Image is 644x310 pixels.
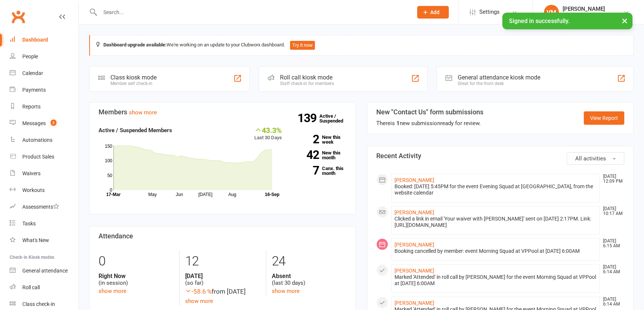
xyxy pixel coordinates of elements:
input: Search... [98,7,408,17]
div: Staff check-in for members [280,81,334,86]
strong: Dashboard upgrade available: [103,42,167,48]
a: Clubworx [9,7,28,26]
div: (last 30 days) [272,273,347,287]
a: Reports [10,98,78,115]
div: Workouts [22,187,45,193]
div: Calendar [22,70,43,76]
time: [DATE] 6:14 AM [599,265,624,274]
a: View Report [584,111,624,125]
a: 139Active / Suspended [319,108,352,129]
div: Marked 'Attended' in roll call by [PERSON_NAME] for the event Morning Squad at VPPool at [DATE] 6... [395,274,596,287]
div: Reports [22,104,41,110]
button: × [618,13,631,29]
a: [PERSON_NAME] [395,300,434,306]
a: Roll call [10,279,78,296]
a: Product Sales [10,149,78,165]
div: (so far) [185,273,260,287]
div: General attendance kiosk mode [458,74,540,81]
strong: Active / Suspended Members [99,127,172,134]
strong: 139 [297,112,319,124]
div: 24 [272,250,347,273]
a: show more [99,288,126,294]
div: Product Sales [22,154,54,160]
span: All activities [575,155,606,162]
a: General attendance kiosk mode [10,262,78,279]
div: Dashboard [22,37,48,43]
div: 43.3% [254,126,282,134]
time: [DATE] 10:17 AM [599,206,624,216]
span: 2 [51,120,57,126]
h3: New "Contact Us" form submissions [376,108,483,116]
a: Dashboard [10,32,78,48]
div: Class check-in [22,301,55,307]
div: [PERSON_NAME] [563,6,605,12]
div: Messages [22,120,46,126]
div: What's New [22,237,49,243]
div: Waivers [22,170,41,176]
button: All activities [567,152,624,165]
div: Automations [22,137,52,143]
a: Messages 2 [10,115,78,132]
div: Vladswim [563,12,605,19]
button: Try it now [290,41,315,50]
a: 42New this month [293,150,347,160]
strong: 42 [293,149,319,160]
div: (in session) [99,273,174,287]
div: Roll call [22,284,40,290]
strong: Absent [272,273,347,280]
a: Workouts [10,182,78,199]
a: Waivers [10,165,78,182]
div: Clicked a link in email 'Your waiver with [PERSON_NAME]' sent on [DATE] 2:17PM. Link: [URL][DOMAI... [395,216,596,228]
a: [PERSON_NAME] [395,177,434,183]
div: 0 [99,250,174,273]
a: Calendar [10,65,78,82]
h3: Recent Activity [376,152,624,160]
a: [PERSON_NAME] [395,268,434,274]
a: show more [129,109,157,116]
h3: Members [99,108,347,116]
div: 12 [185,250,260,273]
a: Tasks [10,215,78,232]
strong: Right Now [99,273,174,280]
button: Add [417,6,449,19]
a: show more [272,288,300,294]
a: [PERSON_NAME] [395,242,434,248]
div: Class kiosk mode [110,74,157,81]
div: We're working on an update to your Clubworx dashboard. [89,35,634,56]
div: Member self check-in [110,81,157,86]
div: Great for the front desk [458,81,540,86]
strong: 7 [293,165,319,176]
div: There is new submission ready for review. [376,119,483,128]
div: Tasks [22,221,36,226]
span: Settings [479,4,500,20]
div: Booked: [DATE] 5:45PM for the event Evening Squad at [GEOGRAPHIC_DATA], from the website calendar [395,183,596,196]
a: What's New [10,232,78,249]
span: -58.6 % [185,288,212,295]
time: [DATE] 6:15 AM [599,239,624,248]
a: Payments [10,82,78,98]
div: People [22,53,38,59]
a: Automations [10,132,78,149]
a: Assessments [10,199,78,215]
span: Signed in successfully. [509,17,570,25]
div: General attendance [22,268,68,274]
a: [PERSON_NAME] [395,209,434,215]
strong: [DATE] [185,273,260,280]
div: Assessments [22,204,59,210]
a: People [10,48,78,65]
div: Last 30 Days [254,126,282,142]
span: Add [430,9,439,15]
h3: Attendance [99,232,347,240]
strong: 2 [293,134,319,145]
a: show more [185,298,213,304]
div: Booking cancelled by member: event Morning Squad at VPPool at [DATE] 6:00AM [395,248,596,254]
a: 2New this week [293,135,347,144]
div: Payments [22,87,46,93]
time: [DATE] 6:14 AM [599,297,624,307]
div: VM [544,5,559,20]
div: Roll call kiosk mode [280,74,334,81]
strong: 1 [396,120,400,127]
a: 7Canx. this month [293,166,347,176]
time: [DATE] 12:09 PM [599,174,624,184]
div: from [DATE] [185,287,260,297]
